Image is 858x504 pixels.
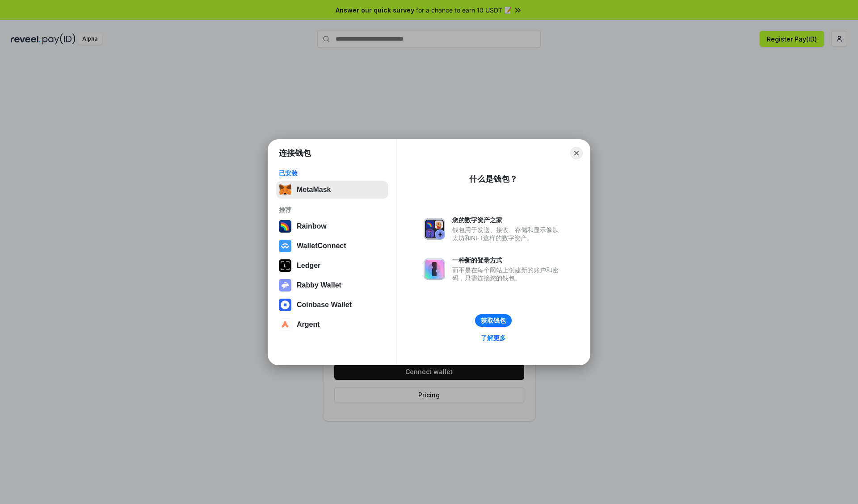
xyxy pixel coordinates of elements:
[297,222,327,230] div: Rainbow
[424,218,445,240] img: svg+xml,%3Csvg%20xmlns%3D%22http%3A%2F%2Fwww.w3.org%2F2000%2Fsvg%22%20fill%3D%22none%22%20viewBox...
[279,220,291,233] img: svg+xml,%3Csvg%20width%3D%22120%22%20height%3D%22120%22%20viewBox%3D%220%200%20120%20120%22%20fil...
[279,206,386,214] div: 推荐
[276,181,388,199] button: MetaMask
[452,226,563,242] div: 钱包用于发送、接收、存储和显示像以太坊和NFT这样的数字资产。
[276,257,388,275] button: Ledger
[297,186,331,194] div: MetaMask
[297,321,320,329] div: Argent
[279,259,291,272] img: svg+xml,%3Csvg%20xmlns%3D%22http%3A%2F%2Fwww.w3.org%2F2000%2Fsvg%22%20width%3D%2228%22%20height%3...
[276,316,388,333] button: Argent
[279,183,291,196] img: svg+xml,%3Csvg%20fill%3D%22none%22%20height%3D%2233%22%20viewBox%3D%220%200%2035%2033%22%20width%...
[297,262,320,270] div: Ledger
[276,217,388,235] button: Rainbow
[570,147,583,159] button: Close
[276,296,388,314] button: Coinbase Wallet
[276,276,388,294] button: Rabby Wallet
[475,314,512,327] button: 获取钱包
[279,279,291,292] img: svg+xml,%3Csvg%20xmlns%3D%22http%3A%2F%2Fwww.w3.org%2F2000%2Fsvg%22%20fill%3D%22none%22%20viewBox...
[469,174,517,184] div: 什么是钱包？
[481,334,506,342] div: 了解更多
[276,237,388,255] button: WalletConnect
[279,240,291,252] img: svg+xml,%3Csvg%20width%3D%2228%22%20height%3D%2228%22%20viewBox%3D%220%200%2028%2028%22%20fill%3D...
[297,301,352,309] div: Coinbase Wallet
[481,317,506,325] div: 获取钱包
[297,281,341,289] div: Rabby Wallet
[297,242,346,250] div: WalletConnect
[452,266,563,282] div: 而不是在每个网站上创建新的账户和密码，只需连接您的钱包。
[424,258,445,280] img: svg+xml,%3Csvg%20xmlns%3D%22http%3A%2F%2Fwww.w3.org%2F2000%2Fsvg%22%20fill%3D%22none%22%20viewBox...
[279,299,291,311] img: svg+xml,%3Csvg%20width%3D%2228%22%20height%3D%2228%22%20viewBox%3D%220%200%2028%2028%22%20fill%3D...
[279,169,386,177] div: 已安装
[279,318,291,331] img: svg+xml,%3Csvg%20width%3D%2228%22%20height%3D%2228%22%20viewBox%3D%220%200%2028%2028%22%20fill%3D...
[279,148,311,158] h1: 连接钱包
[475,332,511,344] a: 了解更多
[452,216,563,224] div: 您的数字资产之家
[452,256,563,264] div: 一种新的登录方式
